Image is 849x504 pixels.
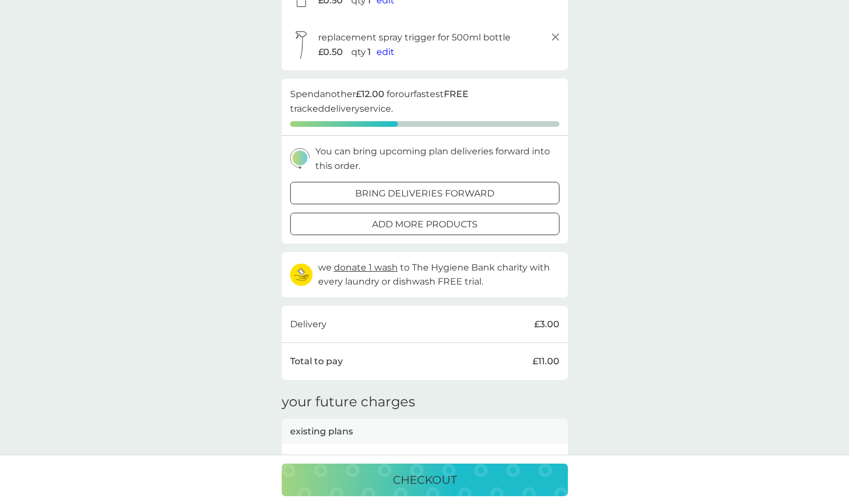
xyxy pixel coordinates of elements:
p: we to The Hygiene Bank charity with every laundry or dishwash FREE trial. [318,260,559,289]
p: You can bring upcoming plan deliveries forward into this order. [315,144,559,173]
p: bring deliveries forward [355,186,494,201]
span: £0.50 [318,45,343,59]
p: add more products [372,217,478,232]
button: edit [377,45,394,59]
h3: your future charges [282,394,415,410]
p: £11.00 [533,354,559,369]
span: edit [377,47,394,57]
button: add more products [290,213,559,235]
p: Total to pay [290,354,343,369]
p: checkout [393,471,457,489]
button: checkout [282,464,568,496]
p: 1 [368,45,371,59]
strong: £12.00 [356,89,384,99]
p: £3.00 [534,317,559,332]
img: delivery-schedule.svg [290,148,310,169]
p: Spend another for our fastest tracked delivery service. [290,87,559,116]
p: existing plans [290,424,353,439]
span: donate 1 wash [334,262,398,273]
p: replacement spray trigger for 500ml bottle [318,30,511,45]
p: qty [351,45,366,59]
button: bring deliveries forward [290,182,559,204]
strong: FREE [444,89,469,99]
p: Delivery [290,317,327,332]
p: next charge date [DATE] [318,452,428,467]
